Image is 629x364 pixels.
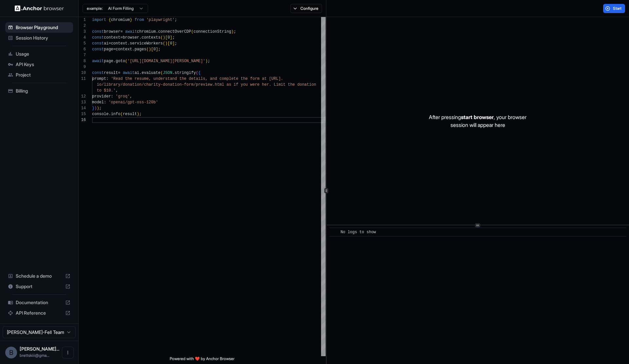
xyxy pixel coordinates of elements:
span: ( [146,47,149,52]
span: Documentation [16,299,63,306]
span: { [108,18,111,22]
span: ) [97,106,99,111]
span: browser [104,29,120,34]
div: 10 [79,70,86,76]
span: ) [205,59,208,63]
span: from [135,18,144,22]
div: 13 [79,99,86,105]
span: 0 [153,47,156,52]
div: 15 [79,111,86,117]
span: serviceWorkers [130,41,163,46]
span: JSON [163,71,172,75]
div: Project [5,70,73,80]
span: Browser Playground [16,24,70,31]
span: context [116,47,132,52]
span: to $10.' [97,88,116,93]
div: 4 [79,35,86,41]
span: stringify [175,71,196,75]
span: . [172,71,175,75]
span: '[URL][DOMAIN_NAME][PERSON_NAME]' [127,59,205,63]
span: await [92,59,104,63]
div: Support [5,281,73,292]
span: ( [161,35,163,40]
span: Support [16,283,63,290]
button: Start [603,4,625,13]
span: evaluate [142,71,161,75]
span: import [92,18,106,22]
span: chromium [137,29,156,34]
span: const [92,47,104,52]
div: 3 [79,29,86,35]
button: Configure [290,4,322,13]
span: Brett Herford-Fell [20,346,59,352]
span: Project [16,72,70,78]
div: 5 [79,41,86,46]
span: 'openai/gpt-oss-120b' [108,100,158,105]
span: } [130,18,132,22]
span: start browser [461,114,494,120]
span: ) [137,112,139,116]
span: ; [172,35,175,40]
span: ( [163,41,165,46]
span: . [108,112,111,116]
span: ( [161,71,163,75]
span: ( [196,71,198,75]
span: API Reference [16,310,63,316]
span: io/library/donation/charity-donation-form/preview. [97,82,215,87]
span: ) [163,35,165,40]
div: 8 [79,58,86,64]
span: 'Read the resume, understand the details, and comp [111,77,229,81]
span: = [118,71,120,75]
span: result [123,112,137,116]
span: await [123,71,135,75]
span: Usage [16,51,70,57]
span: const [92,41,104,46]
span: } [92,106,94,111]
div: 2 [79,23,86,29]
div: Browser Playground [5,22,73,33]
div: 12 [79,94,86,99]
div: 16 [79,117,86,123]
span: context [104,35,120,40]
span: = [120,29,123,34]
span: Session History [16,35,70,41]
span: ( [125,59,127,63]
div: Documentation [5,297,73,308]
span: ) [94,106,97,111]
span: ] [170,35,172,40]
span: . [113,59,116,63]
span: ( [191,29,194,34]
span: . [156,29,158,34]
div: 6 [79,46,86,52]
div: API Keys [5,59,73,70]
span: . [132,47,134,52]
span: Schedule a demo [16,273,63,279]
span: info [111,112,121,116]
span: ) [231,29,234,34]
div: 11 [79,76,86,82]
span: ( [120,112,123,116]
span: ; [208,59,210,63]
div: 7 [79,52,86,58]
span: 'playwright' [146,18,175,22]
span: : [104,100,106,105]
span: example: [87,6,103,11]
span: ; [158,47,161,52]
span: [ [167,41,170,46]
div: 14 [79,105,86,111]
span: API Keys [16,61,70,68]
span: = [113,47,116,52]
div: 1 [79,17,86,23]
span: ] [172,41,175,46]
span: : [106,77,108,81]
span: Billing [16,88,70,94]
span: result [104,71,118,75]
span: ​ [333,229,336,235]
span: ; [234,29,236,34]
button: Open menu [62,347,74,358]
span: lete the form at [URL]. [229,77,283,81]
span: connectionString [194,29,231,34]
span: ; [175,41,177,46]
span: ] [156,47,158,52]
span: prompt [92,77,106,81]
